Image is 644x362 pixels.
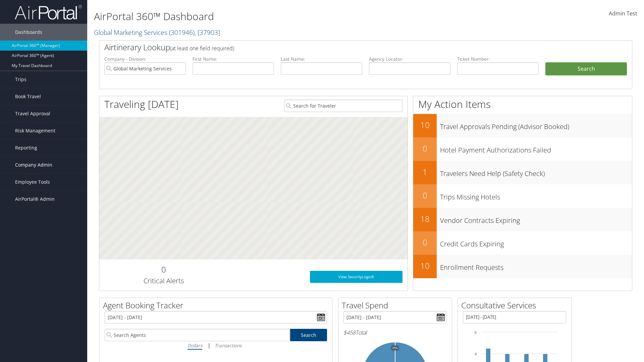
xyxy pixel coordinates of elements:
h6: Total [343,329,447,336]
h2: Consultative Services [461,300,571,311]
span: Admin Test [609,10,637,17]
i: Transactions [215,342,241,349]
label: Ticket Number: [457,56,539,62]
span: Travel Approval [15,105,50,122]
h3: Travelers Need Help (Safety Check) [440,166,632,178]
tspan: 4 [475,352,477,356]
a: 18Vendor Contracts Expiring [413,208,632,231]
h2: 10 [413,119,437,131]
h1: AirPortal 360™ Dashboard [94,9,456,23]
span: Trips [15,71,26,88]
a: 1Travelers Need Help (Safety Check) [413,161,632,184]
h2: Agent Booking Tracker [103,300,332,311]
span: Company Admin [15,157,52,173]
h2: Travel Spend [342,300,452,311]
h2: 0 [413,143,437,154]
a: Admin Test [609,3,637,24]
span: Book Travel [15,88,41,105]
div: | [105,341,327,350]
span: Reporting [15,139,37,156]
a: View SecurityLogic® [310,271,402,283]
img: airportal-logo.png [15,4,82,20]
h3: Critical Alerts [104,276,223,286]
i: Dollars [187,342,202,349]
h1: Traveling [DATE] [104,97,179,111]
span: Dashboards [15,24,42,41]
h3: Hotel Payment Authorizations Failed [440,142,632,155]
h3: Vendor Contracts Expiring [440,213,632,225]
span: $458 [343,329,356,336]
h2: 0 [413,237,437,248]
h3: Trips Missing Hotels [440,189,632,202]
label: Last Name: [281,56,362,62]
span: (at least one field required) [170,45,234,52]
input: Search for Traveler [284,100,402,112]
h3: Credit Cards Expiring [440,236,632,249]
span: AirPortal® Admin [15,191,55,207]
span: Risk Management [15,122,55,139]
label: Company - Division: [104,56,186,62]
h2: Airtinerary Lookup [104,42,583,53]
label: Agency Locator: [369,56,450,62]
h2: 1 [413,166,437,178]
a: 10Enrollment Requests [413,255,632,278]
h3: Travel Approvals Pending (Advisor Booked) [440,119,632,131]
h1: My Action Items [413,97,632,111]
input: Search Agents [105,329,290,341]
tspan: 6 [475,330,477,335]
span: Employee Tools [15,174,50,190]
a: Global Marketing Services [94,28,220,37]
a: 0Credit Cards Expiring [413,231,632,255]
h2: 10 [413,260,437,271]
h3: Enrollment Requests [440,259,632,272]
span: , [ 37903 ] [195,28,220,37]
button: Search [545,62,627,76]
a: 0Hotel Payment Authorizations Failed [413,137,632,161]
h2: 18 [413,213,437,225]
h2: 0 [413,190,437,201]
a: 0Trips Missing Hotels [413,184,632,208]
a: 10Travel Approvals Pending (Advisor Booked) [413,114,632,137]
tspan: 0% [392,346,398,350]
span: ( 301946 ) [169,28,195,37]
h2: 0 [104,264,223,275]
label: First Name: [193,56,274,62]
a: Search [290,329,327,341]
